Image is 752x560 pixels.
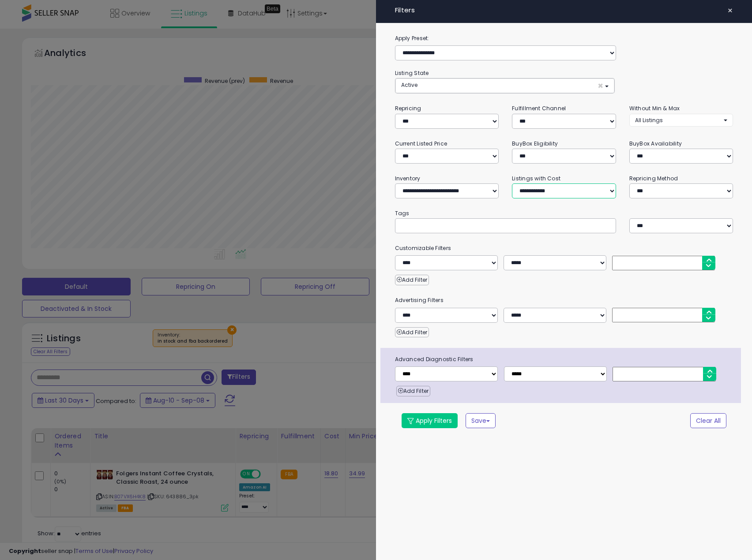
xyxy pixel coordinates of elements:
small: Without Min & Max [629,105,680,112]
label: Apply Preset: [388,34,740,43]
small: BuyBox Availability [629,140,682,147]
span: × [598,81,603,90]
small: Current Listed Price [395,140,447,147]
button: Apply Filters [402,413,458,428]
small: Listing State [395,69,429,77]
small: Customizable Filters [388,243,740,253]
button: Add Filter [395,275,429,285]
button: Clear All [690,413,726,428]
span: Active [401,81,417,89]
button: Add Filter [395,327,429,338]
small: BuyBox Eligibility [512,140,558,147]
button: Save [466,413,496,428]
small: Repricing Method [629,175,678,182]
small: Inventory [395,175,421,182]
span: × [727,4,733,17]
button: Active × [395,78,614,93]
button: × [724,4,737,17]
small: Repricing [395,105,421,112]
small: Advertising Filters [388,295,740,305]
h4: Filters [395,7,733,14]
small: Listings with Cost [512,175,560,182]
button: Add Filter [396,386,430,396]
span: All Listings [635,116,663,124]
small: Tags [388,209,740,218]
span: Advanced Diagnostic Filters [388,355,741,364]
small: Fulfillment Channel [512,105,566,112]
button: All Listings [629,114,733,127]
